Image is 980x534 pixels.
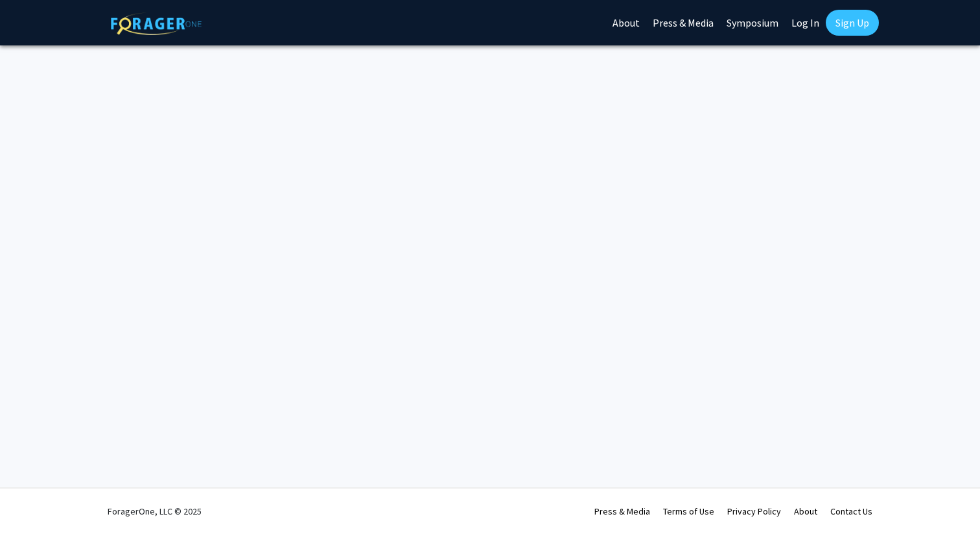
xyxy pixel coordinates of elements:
a: Privacy Policy [727,505,781,517]
div: ForagerOne, LLC © 2025 [108,489,202,534]
a: Terms of Use [663,505,714,517]
a: Contact Us [830,505,872,517]
a: Sign Up [826,10,879,36]
a: About [794,505,817,517]
img: ForagerOne Logo [111,12,202,35]
a: Press & Media [594,505,650,517]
